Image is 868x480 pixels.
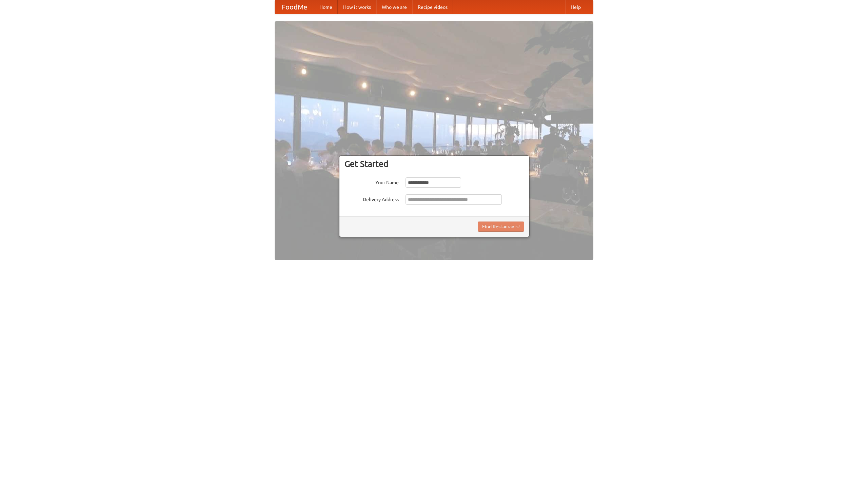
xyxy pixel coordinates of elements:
a: FoodMe [275,0,314,14]
a: How it works [338,0,376,14]
a: Who we are [376,0,412,14]
a: Help [565,0,586,14]
a: Home [314,0,338,14]
button: Find Restaurants! [478,222,524,232]
label: Delivery Address [344,194,399,203]
a: Recipe videos [412,0,453,14]
h3: Get Started [344,159,524,169]
label: Your Name [344,177,399,186]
